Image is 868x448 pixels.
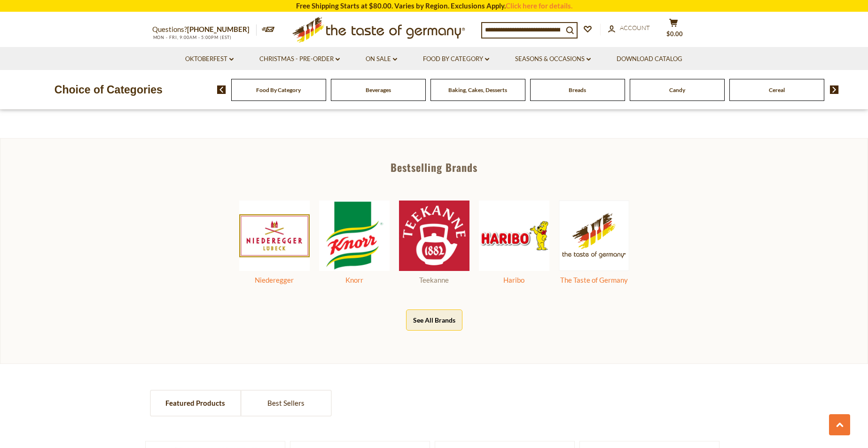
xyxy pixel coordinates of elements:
img: The Taste of Germany [559,201,629,270]
span: Account [620,24,650,31]
a: Food By Category [423,54,489,64]
a: Beverages [366,86,391,93]
button: See All Brands [406,309,462,331]
a: The Taste of Germany [559,264,629,286]
a: Download Catalog [617,54,682,64]
img: next arrow [830,85,839,94]
img: Haribo [479,201,549,271]
a: Click here for details. [506,1,572,10]
div: Knorr [319,274,390,286]
a: Featured Products [151,391,240,416]
div: Teekanne [399,274,469,286]
a: Teekanne [399,264,469,286]
img: Knorr [319,201,390,271]
a: Breads [569,86,586,93]
img: Niederegger [239,201,310,271]
div: Niederegger [239,274,310,286]
a: On Sale [366,54,397,64]
a: Best Sellers [242,391,331,416]
img: Teekanne [399,201,469,271]
p: Questions? [152,23,257,36]
span: MON - FRI, 9:00AM - 5:00PM (EST) [152,35,232,40]
a: Oktoberfest [185,54,234,64]
a: Haribo [479,264,549,286]
div: Haribo [479,274,549,286]
div: Bestselling Brands [0,162,868,172]
span: $0.00 [666,30,683,38]
a: Baking, Cakes, Desserts [448,86,507,93]
div: The Taste of Germany [559,274,629,286]
a: Knorr [319,264,390,286]
a: [PHONE_NUMBER] [187,25,250,33]
a: Niederegger [239,264,310,286]
a: Seasons & Occasions [515,54,591,64]
a: Account [608,23,650,33]
button: $0.00 [660,18,688,42]
img: previous arrow [217,85,226,94]
a: Food By Category [256,86,301,93]
a: Christmas - PRE-ORDER [259,54,340,64]
a: Candy [669,86,685,93]
a: Cereal [769,86,785,93]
